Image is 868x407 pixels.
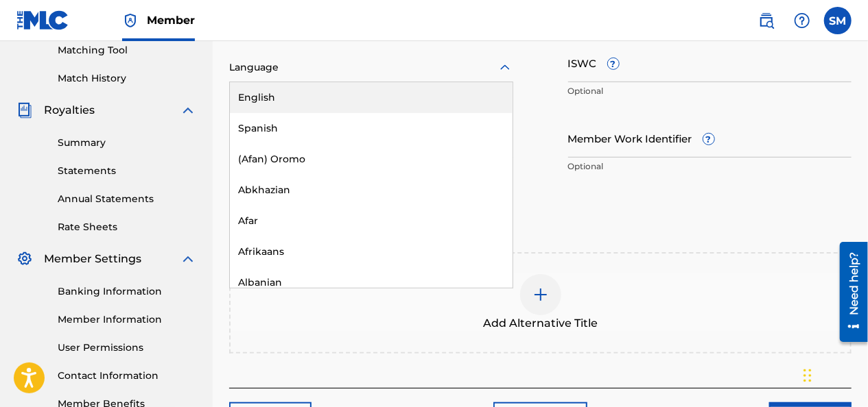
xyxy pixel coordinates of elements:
a: Public Search [753,7,780,34]
img: expand [180,251,196,267]
a: Rate Sheets [58,220,196,234]
span: Member Settings [44,251,141,267]
div: Abkhazian [230,175,513,206]
img: Member Settings [16,251,33,267]
a: Statements [58,164,196,178]
div: (Afan) Oromo [230,144,513,175]
a: Annual Statements [58,192,196,206]
p: Optional [568,160,852,173]
p: Optional [568,85,852,97]
div: User Menu [824,7,852,34]
span: Add Alternative Title [483,315,598,332]
a: User Permissions [58,341,196,355]
a: Member Information [58,312,196,327]
span: Royalties [44,102,95,119]
iframe: Resource Center [830,237,868,347]
div: Albanian [230,267,513,298]
a: Contact Information [58,369,196,383]
img: add [532,286,549,303]
div: English [230,82,513,113]
a: Summary [58,136,196,150]
div: Drag [804,355,812,396]
img: expand [180,102,196,119]
span: ? [703,134,714,145]
img: MLC Logo [16,10,69,30]
img: Royalties [16,102,33,119]
span: Member [147,12,195,28]
iframe: Chat Widget [799,341,868,407]
a: Banking Information [58,284,196,299]
a: Matching Tool [58,43,196,58]
div: Afrikaans [230,236,513,267]
span: ? [608,58,619,69]
a: Match History [58,71,196,86]
img: search [758,12,775,29]
img: Top Rightsholder [122,12,139,29]
div: Help [788,7,816,34]
div: Afar [230,206,513,236]
img: help [794,12,810,29]
div: Spanish [230,113,513,144]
